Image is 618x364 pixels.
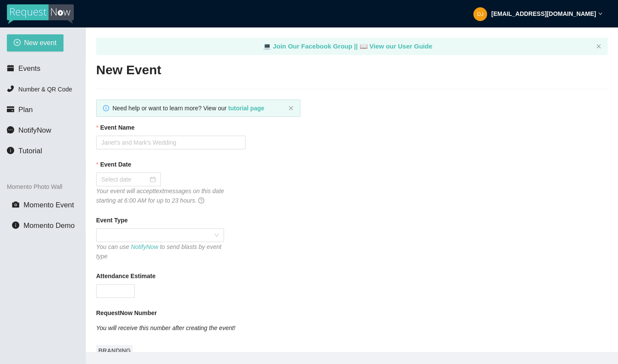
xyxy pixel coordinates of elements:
[96,242,224,261] div: You can use to send blasts by event type
[100,160,131,169] b: Event Date
[18,126,51,134] span: NotifyNow
[18,64,40,73] span: Events
[598,12,603,16] span: down
[360,42,368,50] span: laptop
[24,221,75,230] span: Momento Demo
[7,106,14,113] span: credit-card
[100,123,134,132] b: Event Name
[228,105,264,112] a: tutorial page
[491,10,596,17] strong: [EMAIL_ADDRESS][DOMAIN_NAME]
[18,106,33,114] span: Plan
[360,42,433,50] a: laptop View our User Guide
[96,61,608,79] h2: New Event
[96,188,224,204] i: Your event will accept text messages on this date starting at 6:00 AM for up to 23 hours.
[596,44,601,49] span: close
[24,37,57,48] span: New event
[473,7,487,21] img: 55a64adef94d41fca6eeaa2690a25b69
[263,42,360,50] a: laptop Join Our Facebook Group ||
[96,325,236,331] i: You will receive this number after creating the event!
[7,64,14,72] span: calendar
[96,215,128,225] b: Event Type
[18,86,72,93] span: Number & QR Code
[96,308,157,318] b: RequestNow Number
[96,345,133,356] span: BRANDING
[7,4,74,24] img: RequestNow
[101,175,148,184] input: Select date
[131,243,158,250] a: NotifyNow
[96,271,155,281] b: Attendance Estimate
[96,136,245,149] input: Janet's and Mark's Wedding
[14,39,21,47] span: plus-circle
[18,147,42,155] span: Tutorial
[12,221,19,229] span: info-circle
[7,147,14,154] span: info-circle
[7,85,14,92] span: phone
[596,44,601,49] button: close
[288,106,294,111] span: close
[24,201,74,209] span: Momento Event
[263,42,271,50] span: laptop
[288,106,294,111] button: close
[103,105,109,111] span: info-circle
[7,126,14,133] span: message
[112,105,264,112] span: Need help or want to learn more? View our
[198,197,204,203] span: question-circle
[12,201,19,208] span: camera
[7,34,64,52] button: plus-circleNew event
